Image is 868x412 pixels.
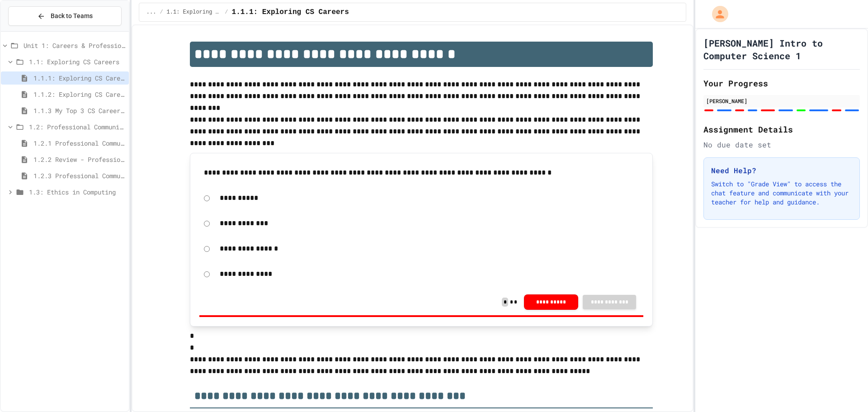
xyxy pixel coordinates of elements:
[711,180,852,207] p: Switch to "Grade View" to access the chat feature and communicate with your teacher for help and ...
[703,37,860,62] h1: [PERSON_NAME] Intro to Computer Science 1
[167,9,222,16] span: 1.1: Exploring CS Careers
[29,57,125,66] span: 1.1: Exploring CS Careers
[24,41,125,50] span: Unit 1: Careers & Professionalism
[29,122,125,132] span: 1.2: Professional Communication
[33,106,125,115] span: 1.1.3 My Top 3 CS Careers!
[29,187,125,197] span: 1.3: Ethics in Computing
[706,97,857,105] div: [PERSON_NAME]
[33,155,125,164] span: 1.2.2 Review - Professional Communication
[33,73,125,83] span: 1.1.1: Exploring CS Careers
[225,9,228,16] span: /
[703,123,860,136] h2: Assignment Details
[8,6,122,26] button: Back to Teams
[711,165,852,176] h3: Need Help?
[703,139,860,150] div: No due date set
[51,11,93,21] span: Back to Teams
[703,4,731,24] div: My Account
[33,90,125,99] span: 1.1.2: Exploring CS Careers - Review
[33,138,125,148] span: 1.2.1 Professional Communication
[232,7,349,18] span: 1.1.1: Exploring CS Careers
[146,9,156,16] span: ...
[703,77,860,90] h2: Your Progress
[160,9,163,16] span: /
[33,171,125,180] span: 1.2.3 Professional Communication Challenge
